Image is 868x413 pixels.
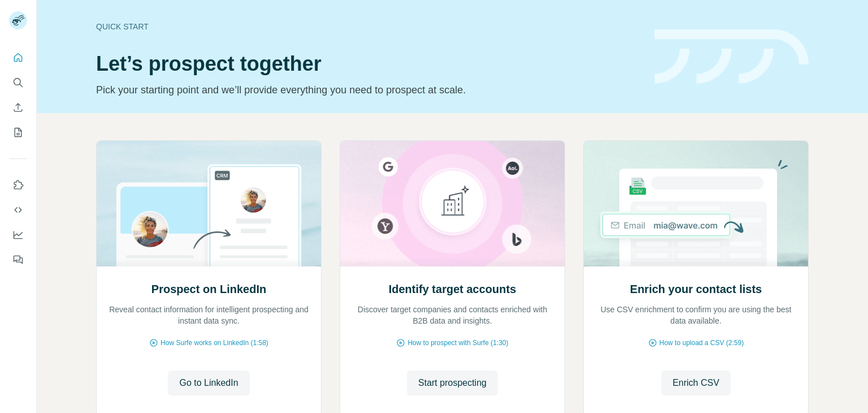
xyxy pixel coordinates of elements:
[9,72,27,93] button: Search
[583,141,809,266] img: Enrich your contact lists
[9,97,27,118] button: Enrich CSV
[108,304,310,326] p: Reveal contact information for intelligent prospecting and instant data sync.
[96,21,641,32] div: Quick start
[9,200,27,220] button: Use Surfe API
[659,338,744,348] span: How to upload a CSV (2:59)
[630,281,762,297] h2: Enrich your contact lists
[160,338,268,348] span: How Surfe works on LinkedIn (1:58)
[672,376,719,390] span: Enrich CSV
[9,122,27,143] button: My lists
[9,175,27,195] button: Use Surfe on LinkedIn
[654,29,809,84] img: banner
[595,304,797,326] p: Use CSV enrichment to confirm you are using the best data available.
[661,371,731,395] button: Enrich CSV
[96,82,641,98] p: Pick your starting point and we’ll provide everything you need to prospect at scale.
[9,225,27,245] button: Dashboard
[168,371,249,395] button: Go to LinkedIn
[418,376,487,390] span: Start prospecting
[407,338,508,348] span: How to prospect with Surfe (1:30)
[9,48,27,68] button: Quick start
[151,281,266,297] h2: Prospect on LinkedIn
[389,281,517,297] h2: Identify target accounts
[407,371,498,395] button: Start prospecting
[96,141,322,266] img: Prospect on LinkedIn
[340,141,565,266] img: Identify target accounts
[96,53,641,75] h1: Let’s prospect together
[179,376,238,390] span: Go to LinkedIn
[9,249,27,270] button: Feedback
[351,304,553,326] p: Discover target companies and contacts enriched with B2B data and insights.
